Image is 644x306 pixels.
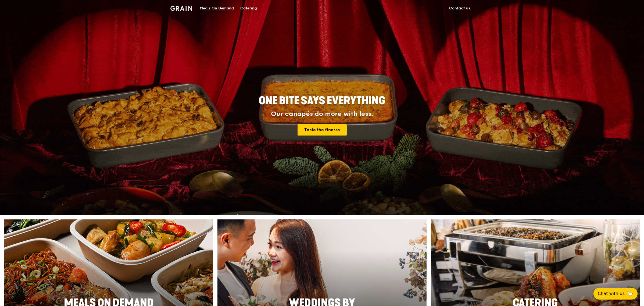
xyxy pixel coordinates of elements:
span: ONE BITE SAYS EVERYTHING [259,94,385,107]
div: Meals On Demand [200,0,234,16]
span: 🦙 [627,290,633,297]
a: Taste the finesse [298,124,347,136]
button: Chat with us🦙 [593,288,638,300]
div: Our canapés do more with less. [225,110,419,118]
img: Grain [170,6,192,11]
span: Chat with us [598,290,625,297]
div: Catering [240,0,257,16]
a: Contact us [446,0,474,16]
a: Catering [237,0,260,16]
